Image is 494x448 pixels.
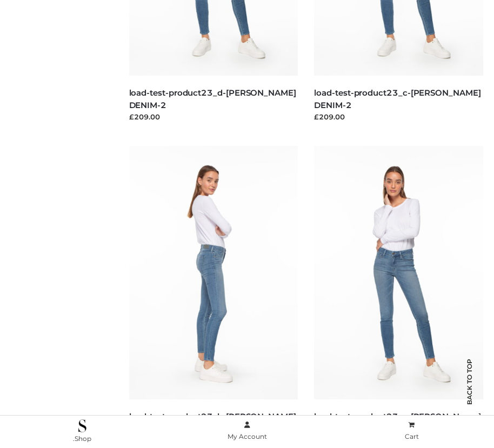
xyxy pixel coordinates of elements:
a: load-test-product23_c-[PERSON_NAME] DENIM-2 [314,88,480,110]
div: £209.00 [314,111,483,122]
span: My Account [228,432,267,440]
a: load-test-product23_d-[PERSON_NAME] DENIM-2 [129,88,296,110]
a: My Account [165,419,330,443]
span: Back to top [456,378,483,405]
img: .Shop [78,419,86,432]
a: load-test-product23_a-[PERSON_NAME] DENIM-2 [314,411,480,434]
span: Cart [405,432,419,440]
span: .Shop [73,434,91,443]
div: £209.00 [129,111,298,122]
a: load-test-product23_b-[PERSON_NAME] DENIM-2 [129,411,296,434]
a: Cart [329,419,494,443]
